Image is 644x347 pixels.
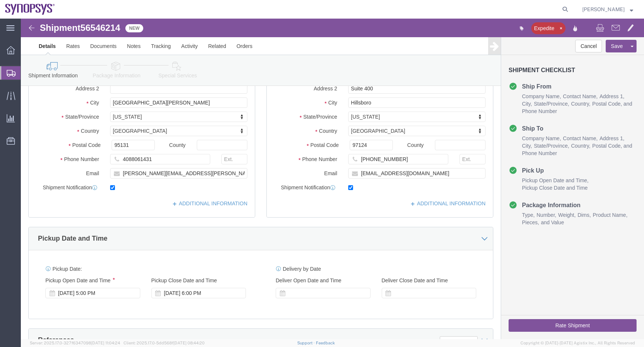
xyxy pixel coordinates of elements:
[91,341,120,345] span: [DATE] 11:04:24
[316,341,335,345] a: Feedback
[21,19,644,339] iframe: FS Legacy Container
[297,341,316,345] a: Support
[124,341,205,345] span: Client: 2025.17.0-5dd568f
[582,5,625,13] span: Eric Beilstein
[582,5,634,14] button: [PERSON_NAME]
[5,4,55,15] img: logo
[30,341,120,345] span: Server: 2025.17.0-327f6347098
[520,340,635,346] span: Copyright © [DATE]-[DATE] Agistix Inc., All Rights Reserved
[173,341,205,345] span: [DATE] 08:44:20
